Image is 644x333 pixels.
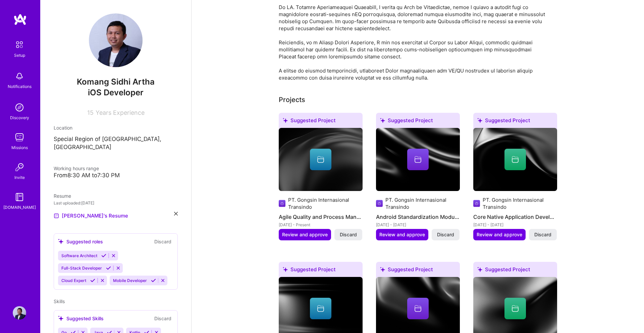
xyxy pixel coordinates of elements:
[13,306,26,320] img: User Avatar
[96,109,145,116] span: Years Experience
[58,238,103,245] div: Suggested roles
[283,118,288,123] i: icon SuggestedTeams
[100,278,105,283] i: Reject
[340,231,357,238] span: Discard
[54,199,178,206] div: Last uploaded: [DATE]
[437,231,454,238] span: Discard
[54,298,65,304] span: Skills
[54,212,128,220] a: [PERSON_NAME]'s Resume
[88,88,144,97] span: iOS Developer
[279,95,305,105] div: Projects
[152,315,173,322] button: Discard
[385,196,460,210] div: PT. Gongsin Internasional Transindo
[432,229,460,240] button: Discard
[3,204,36,211] div: [DOMAIN_NAME]
[279,95,305,105] div: Add projects you've worked on
[8,83,32,90] div: Notifications
[54,213,59,219] img: Resume
[13,131,26,144] img: teamwork
[160,278,165,283] i: Reject
[477,231,522,238] span: Review and approve
[116,266,121,271] i: Reject
[279,229,331,240] button: Review and approve
[473,221,557,228] div: [DATE] - [DATE]
[483,196,557,210] div: PT. Gongsin Internasional Transindo
[61,266,102,271] span: Full-Stack Developer
[101,253,106,258] i: Accept
[473,212,557,221] h4: Core Native Application Development
[54,193,71,199] span: Resume
[288,196,362,210] div: PT. Gongsin Internasional Transindo
[473,229,526,240] button: Review and approve
[90,278,95,283] i: Accept
[152,238,173,245] button: Discard
[13,160,26,174] img: Invite
[58,239,64,244] i: icon SuggestedTeams
[61,253,97,258] span: Software Architect
[54,165,99,171] span: Working hours range
[534,231,551,238] span: Discard
[11,144,28,151] div: Missions
[174,212,178,216] i: icon Close
[376,221,460,228] div: [DATE] - [DATE]
[376,212,460,221] h4: Android Standardization Module Creation
[529,229,557,240] button: Discard
[473,199,480,207] img: Company logo
[477,267,482,272] i: icon SuggestedTeams
[54,77,178,87] span: Komang Sidhi Artha
[473,113,557,131] div: Suggested Project
[89,13,143,67] img: User Avatar
[282,231,328,238] span: Review and approve
[376,199,383,207] img: Company logo
[283,267,288,272] i: icon SuggestedTeams
[379,231,425,238] span: Review and approve
[12,38,26,52] img: setup
[13,13,27,26] img: logo
[376,128,460,191] img: cover
[380,267,385,272] i: icon SuggestedTeams
[106,266,111,271] i: Accept
[14,174,25,181] div: Invite
[111,253,116,258] i: Reject
[54,172,178,179] div: From 8:30 AM to 7:30 PM
[54,124,178,131] div: Location
[279,199,286,207] img: Company logo
[10,114,29,121] div: Discovery
[61,278,86,283] span: Cloud Expert
[13,101,26,114] img: discovery
[279,113,363,131] div: Suggested Project
[87,109,94,116] span: 15
[279,262,363,280] div: Suggested Project
[376,262,460,280] div: Suggested Project
[11,306,28,320] a: User Avatar
[58,316,64,321] i: icon SuggestedTeams
[54,135,178,151] p: Special Region of [GEOGRAPHIC_DATA], [GEOGRAPHIC_DATA]
[376,113,460,131] div: Suggested Project
[151,278,156,283] i: Accept
[13,69,26,83] img: bell
[279,212,363,221] h4: Agile Quality and Process Management
[279,221,363,228] div: [DATE] - Present
[58,315,104,322] div: Suggested Skills
[113,278,147,283] span: Mobile Developer
[13,190,26,204] img: guide book
[380,118,385,123] i: icon SuggestedTeams
[376,229,428,240] button: Review and approve
[279,128,363,191] img: cover
[334,229,362,240] button: Discard
[477,118,482,123] i: icon SuggestedTeams
[473,128,557,191] img: cover
[14,52,25,59] div: Setup
[473,262,557,280] div: Suggested Project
